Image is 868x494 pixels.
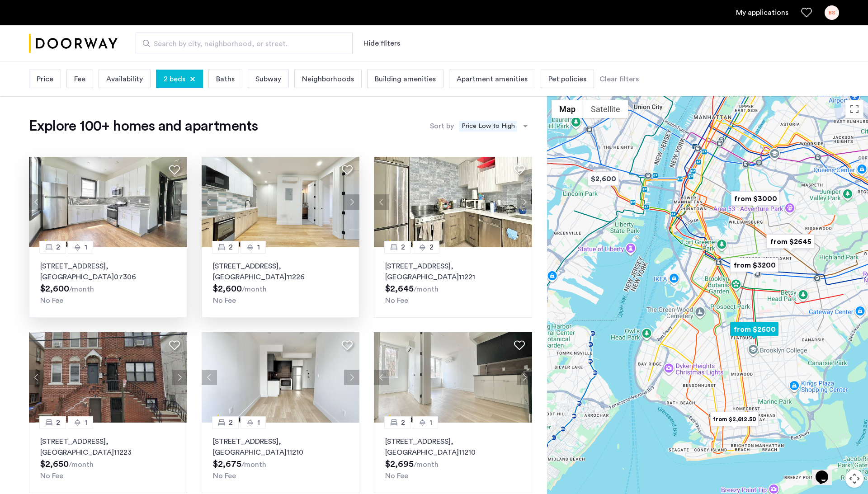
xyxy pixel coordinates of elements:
[374,194,389,210] button: Previous apartment
[385,436,521,458] p: [STREET_ADDRESS] 11210
[202,157,360,247] img: dc6efc1f-24ba-4395-9182-45437e21be9a_638906327223137552.jpeg
[40,460,69,469] span: $2,650
[845,470,863,488] button: Map camera controls
[202,370,217,385] button: Previous apartment
[255,74,281,85] span: Subway
[216,74,235,85] span: Baths
[69,286,94,293] sub: /month
[517,194,532,210] button: Next apartment
[736,7,788,18] a: My application
[29,247,187,318] a: 21[STREET_ADDRESS], [GEOGRAPHIC_DATA]07306No Fee
[456,118,532,134] ng-select: sort-apartment
[583,100,628,118] button: Show satellite imagery
[229,417,233,428] span: 2
[56,417,60,428] span: 2
[726,319,782,339] div: from $2600
[414,461,439,468] sub: /month
[242,286,267,293] sub: /month
[74,74,85,85] span: Fee
[172,370,187,385] button: Next apartment
[213,261,349,282] p: [STREET_ADDRESS] 11226
[726,255,782,275] div: from $3200
[29,332,187,423] img: 2016_638484664599997863.jpeg
[29,27,118,61] img: logo
[374,157,532,247] img: 4f6b9112-ac7c-4443-895b-e950d3f5df76_638850710732620540.png
[385,297,408,304] span: No Fee
[374,332,532,423] img: dc6efc1f-24ba-4395-9182-45437e21be9a_638859569518368036.jpeg
[29,157,187,247] img: dc6efc1f-24ba-4395-9182-45437e21be9a_638899191580754823.jpeg
[213,472,236,480] span: No Fee
[374,370,389,385] button: Previous apartment
[552,100,583,118] button: Show street map
[37,74,53,85] span: Price
[414,286,439,293] sub: /month
[374,247,532,318] a: 22[STREET_ADDRESS], [GEOGRAPHIC_DATA]11221No Fee
[29,117,258,135] h1: Explore 100+ homes and apartments
[202,423,360,493] a: 21[STREET_ADDRESS], [GEOGRAPHIC_DATA]11210No Fee
[29,370,44,385] button: Previous apartment
[56,242,60,253] span: 2
[429,417,432,428] span: 1
[801,7,812,18] a: Favorites
[40,284,69,293] span: $2,600
[40,472,63,480] span: No Fee
[164,74,185,85] span: 2 beds
[599,74,639,85] div: Clear filters
[344,370,359,385] button: Next apartment
[106,74,143,85] span: Availability
[302,74,354,85] span: Neighborhoods
[363,38,400,49] button: Show or hide filters
[825,5,839,20] div: BS
[385,261,521,282] p: [STREET_ADDRESS] 11221
[202,332,360,423] img: dc6efc1f-24ba-4395-9182-45437e21be9a_638881883641702966.jpeg
[401,242,405,253] span: 2
[727,188,783,209] div: from $3000
[69,461,94,468] sub: /month
[584,169,623,189] div: $2,600
[375,74,436,85] span: Building amenities
[257,242,260,253] span: 1
[229,242,233,253] span: 2
[29,423,187,493] a: 21[STREET_ADDRESS], [GEOGRAPHIC_DATA]11223No Fee
[40,261,176,282] p: [STREET_ADDRESS] 07306
[40,297,63,304] span: No Fee
[40,436,176,458] p: [STREET_ADDRESS] 11223
[154,38,327,49] span: Search by city, neighborhood, or street.
[385,472,408,480] span: No Fee
[213,297,236,304] span: No Fee
[385,460,414,469] span: $2,695
[85,417,87,428] span: 1
[241,461,266,468] sub: /month
[344,194,359,210] button: Next apartment
[374,423,532,493] a: 21[STREET_ADDRESS], [GEOGRAPHIC_DATA]11210No Fee
[812,458,841,485] iframe: chat widget
[213,436,349,458] p: [STREET_ADDRESS] 11210
[29,194,44,210] button: Previous apartment
[459,121,517,132] span: Price Low to High
[202,194,217,210] button: Previous apartment
[85,242,87,253] span: 1
[517,370,532,385] button: Next apartment
[430,121,454,132] label: Sort by
[29,27,118,61] a: Cazamio logo
[202,247,360,318] a: 21[STREET_ADDRESS], [GEOGRAPHIC_DATA]11226No Fee
[429,242,434,253] span: 2
[548,74,586,85] span: Pet policies
[457,74,528,85] span: Apartment amenities
[136,33,353,54] input: Apartment Search
[763,231,818,252] div: from $2645
[213,460,241,469] span: $2,675
[385,284,414,293] span: $2,645
[257,417,260,428] span: 1
[845,100,863,118] button: Toggle fullscreen view
[707,409,762,429] div: from $2,612.50
[401,417,405,428] span: 2
[213,284,242,293] span: $2,600
[172,194,187,210] button: Next apartment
